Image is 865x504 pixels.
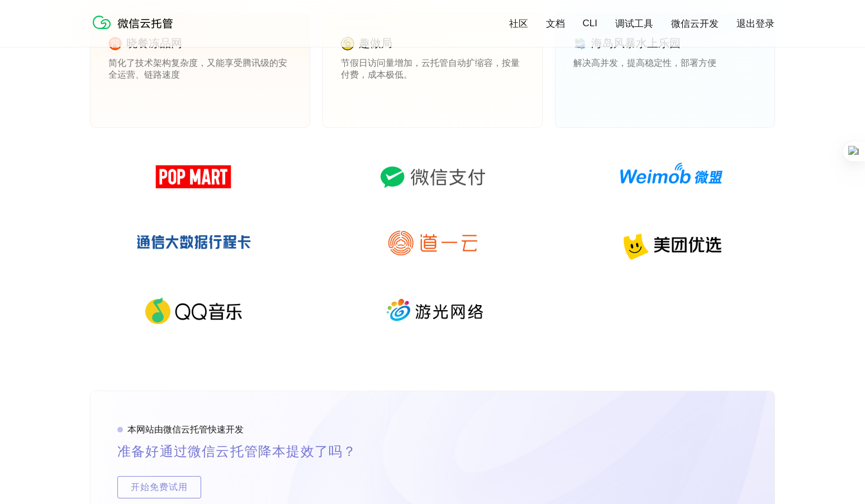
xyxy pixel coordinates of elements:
[583,18,597,29] a: CLI
[671,17,719,30] a: 微信云开发
[341,58,524,80] p: 节假日访问量增加，云托管自动扩缩容，按量付费，成本极低。
[117,440,383,463] p: 准备好通过微信云托管降本提效了吗？
[615,17,653,30] a: 调试工具
[118,476,201,498] span: 开始免费试用
[91,26,180,35] a: 微信云托管
[546,17,565,30] a: 文档
[509,17,528,30] a: 社区
[736,17,774,30] a: 退出登录
[91,11,180,34] img: 微信云托管
[127,424,244,436] p: 本网站由微信云托管快速开发
[573,58,757,80] p: 解决高并发，提高稳定性，部署方便
[108,58,292,80] p: 简化了技术架构复杂度，又能享受腾讯级的安全运营、链路速度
